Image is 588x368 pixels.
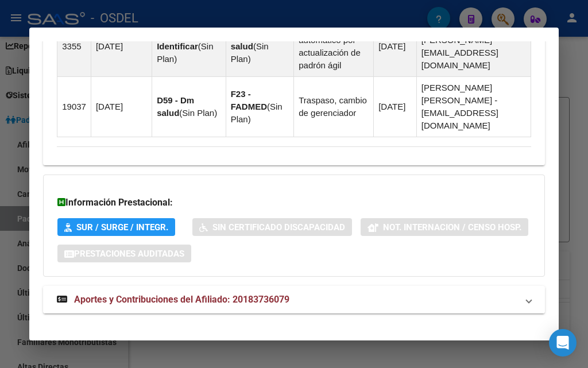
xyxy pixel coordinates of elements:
button: Prestaciones Auditadas [57,245,191,262]
td: [PERSON_NAME] [PERSON_NAME] - [EMAIL_ADDRESS][DOMAIN_NAME] [416,77,531,137]
mat-expansion-panel-header: Aportes y Contribuciones del Afiliado: 20183736079 [43,286,545,313]
button: Not. Internacion / Censo Hosp. [361,218,528,236]
td: ( ) [226,77,294,137]
button: SUR / SURGE / INTEGR. [57,218,175,236]
td: Movimiento automático por actualización de padrón ágil [294,17,374,77]
td: [DATE] [374,77,417,137]
td: ( ) [226,17,294,77]
td: [DATE] [374,17,417,77]
td: [PERSON_NAME] [PERSON_NAME] - [EMAIL_ADDRESS][DOMAIN_NAME] [416,17,531,77]
h3: Información Prestacional: [57,196,531,210]
td: 3355 [57,17,91,77]
td: ( ) [152,77,226,137]
strong: F23 - FADMED [231,89,267,111]
td: [DATE] [91,77,152,137]
span: Sin Plan [182,108,214,118]
button: Sin Certificado Discapacidad [192,218,352,236]
span: SUR / SURGE / INTEGR. [76,222,168,233]
span: Aportes y Contribuciones del Afiliado: 20183736079 [74,294,289,305]
span: Prestaciones Auditadas [74,249,184,259]
span: Not. Internacion / Censo Hosp. [383,222,521,233]
strong: D59 - Dm salud [157,95,194,118]
td: [DATE] [91,17,152,77]
span: Sin Certificado Discapacidad [212,222,345,233]
td: Traspaso, cambio de gerenciador [294,77,374,137]
td: 19037 [57,77,91,137]
td: ( ) [152,17,226,77]
div: Open Intercom Messenger [549,329,577,357]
